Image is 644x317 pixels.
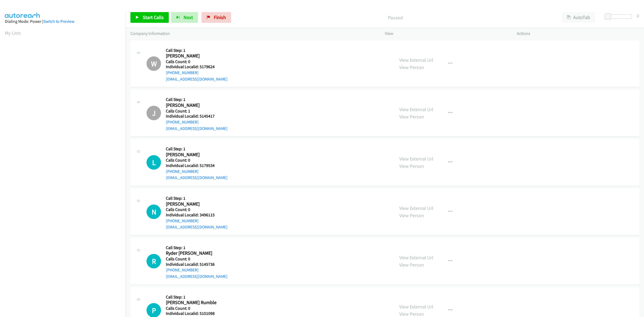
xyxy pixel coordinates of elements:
[5,30,21,36] a: My Lists
[43,19,74,24] a: Switch to Preview
[166,152,225,158] h2: [PERSON_NAME]
[238,14,552,21] p: Paused
[166,48,228,53] h5: Call Step: 1
[166,163,228,168] h5: Individual Localid: 5179534
[147,205,161,219] div: The call is yet to be attempted
[5,18,121,25] div: Dialing Mode: Power |
[166,169,199,174] a: [PHONE_NUMBER]
[184,14,193,20] span: Next
[399,64,424,70] a: View Person
[5,41,126,296] iframe: Dialpad
[147,155,161,170] h1: L
[166,76,228,82] a: [EMAIL_ADDRESS][DOMAIN_NAME]
[166,294,228,300] h5: Call Step: 1
[399,57,433,63] a: View External Url
[147,56,161,71] h1: W
[147,254,161,268] h1: R
[147,205,161,219] h1: N
[399,106,433,112] a: View External Url
[166,114,228,119] h5: Individual Localid: 5145417
[399,311,424,317] a: View Person
[399,212,424,218] a: View Person
[399,205,433,211] a: View External Url
[399,262,424,268] a: View Person
[166,207,228,212] h5: Calls Count: 0
[166,119,199,125] a: [PHONE_NUMBER]
[166,300,225,306] h2: [PERSON_NAME] Rumble
[166,245,228,250] h5: Call Step: 1
[147,254,161,268] div: The call is yet to be attempted
[166,158,228,163] h5: Calls Count: 0
[202,12,231,23] a: Finish
[399,304,433,310] a: View External Url
[166,311,228,316] h5: Individual Localid: 5101098
[147,106,161,120] h1: J
[166,146,228,152] h5: Call Step: 1
[166,70,199,75] a: [PHONE_NUMBER]
[130,30,375,37] p: Company Information
[214,14,226,20] span: Finish
[166,262,228,267] h5: Individual Localid: 5145736
[399,114,424,120] a: View Person
[637,12,639,19] div: 0
[166,175,228,180] a: [EMAIL_ADDRESS][DOMAIN_NAME]
[166,59,228,64] h5: Calls Count: 0
[166,306,228,311] h5: Calls Count: 0
[166,196,228,201] h5: Call Step: 1
[166,201,225,207] h2: [PERSON_NAME]
[143,14,164,20] span: Start Calls
[166,64,228,70] h5: Individual Localid: 5179624
[166,267,199,272] a: [PHONE_NUMBER]
[399,254,433,261] a: View External Url
[166,53,225,59] h2: [PERSON_NAME]
[166,126,228,131] a: [EMAIL_ADDRESS][DOMAIN_NAME]
[166,250,225,256] h2: Ryder [PERSON_NAME]
[399,156,433,162] a: View External Url
[166,218,199,223] a: [PHONE_NUMBER]
[385,30,507,37] p: View
[166,224,228,229] a: [EMAIL_ADDRESS][DOMAIN_NAME]
[166,97,228,102] h5: Call Step: 1
[399,163,424,169] a: View Person
[562,12,595,23] button: AutoTab
[628,137,644,180] iframe: Resource Center
[166,256,228,262] h5: Calls Count: 0
[166,108,228,114] h5: Calls Count: 1
[166,212,228,218] h5: Individual Localid: 3496115
[166,274,228,279] a: [EMAIL_ADDRESS][DOMAIN_NAME]
[517,30,639,37] p: Actions
[130,12,169,23] a: Start Calls
[166,102,225,108] h2: [PERSON_NAME]
[171,12,198,23] button: Next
